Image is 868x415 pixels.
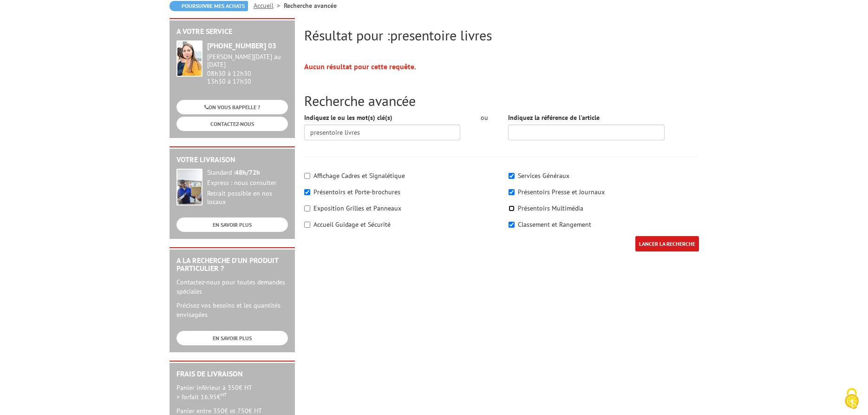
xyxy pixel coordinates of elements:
[835,383,868,415] button: Cookies (fenêtre modale)
[304,222,310,228] input: Accueil Guidage et Sécurité
[207,53,288,69] div: [PERSON_NAME][DATE] au [DATE]
[304,27,699,43] h2: Résultat pour :
[518,171,569,180] label: Services Généraux
[176,301,288,319] p: Précisez vos besoins et les quantités envisagées
[207,179,288,187] div: Express : nous consulter
[304,189,310,195] input: Présentoirs et Porte-brochures
[176,100,288,114] a: ON VOUS RAPPELLE ?
[313,204,401,212] label: Exposition Grilles et Panneaux
[176,27,288,36] h2: A votre service
[304,173,310,179] input: Affichage Cadres et Signalétique
[508,113,600,122] label: Indiquez la référence de l'article
[176,370,288,378] h2: Frais de Livraison
[509,173,515,179] input: Services Généraux
[176,40,202,77] img: widget-service.jpg
[840,387,863,410] img: Cookies (fenêtre modale)
[304,113,392,122] label: Indiquez le ou les mot(s) clé(s)
[284,1,337,10] li: Recherche avancée
[313,220,391,229] label: Accueil Guidage et Sécurité
[635,236,699,251] input: LANCER LA RECHERCHE
[235,168,260,177] strong: 48h/72h
[509,189,515,195] input: Présentoirs Presse et Journaux
[304,62,416,71] strong: Aucun résultat pour cette requête.
[176,217,288,232] a: EN SAVOIR PLUS
[509,205,515,211] input: Présentoirs Multimédia
[313,188,400,196] label: Présentoirs et Porte-brochures
[518,204,583,212] label: Présentoirs Multimédia
[176,169,202,205] img: widget-livraison.jpg
[207,169,288,177] div: Standard :
[509,222,515,228] input: Classement et Rangement
[170,1,248,11] a: Poursuivre mes achats
[176,156,288,164] h2: Votre livraison
[304,205,310,211] input: Exposition Grilles et Panneaux
[176,277,288,296] p: Contactez-nous pour toutes demandes spéciales
[207,190,288,206] div: Retrait possible en nos locaux
[176,331,288,345] a: EN SAVOIR PLUS
[474,113,494,122] div: ou
[390,26,492,44] span: presentoire livres
[221,391,227,398] sup: HT
[518,188,605,196] label: Présentoirs Presse et Journaux
[207,41,276,50] strong: [PHONE_NUMBER] 03
[176,383,288,402] p: Panier inférieur à 350€ HT
[207,53,288,85] div: 08h30 à 12h30 13h30 à 17h30
[313,171,405,180] label: Affichage Cadres et Signalétique
[176,117,288,131] a: CONTACTEZ-NOUS
[176,393,227,401] span: > forfait 16.95€
[304,93,699,108] h2: Recherche avancée
[254,1,284,10] a: Accueil
[518,220,591,229] label: Classement et Rangement
[176,257,288,273] h2: A la recherche d'un produit particulier ?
